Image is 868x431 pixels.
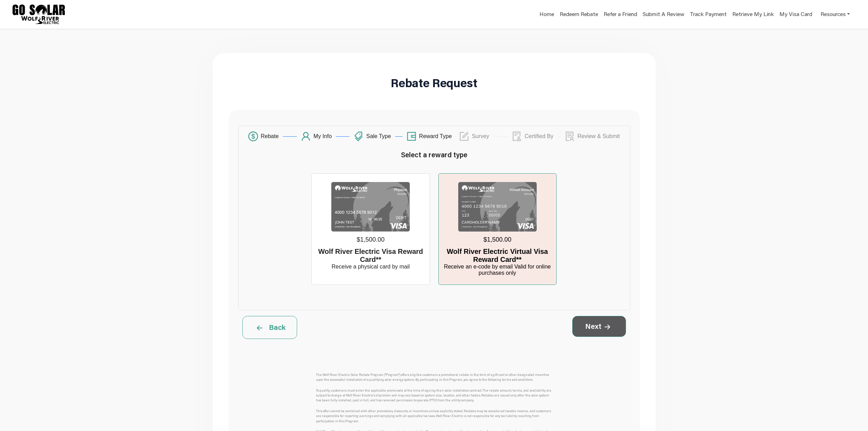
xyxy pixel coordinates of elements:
div: Rebate [261,131,283,141]
img: prepaid-card-physical.png [331,182,410,232]
h5: Select a reward type [248,150,620,159]
div: Wolf River Electric Virtual Visa Reward Card** [441,248,553,264]
a: Home [539,10,554,20]
a: Resources [821,7,850,21]
div: Wolf River Electric Visa Reward Card** [315,248,427,264]
span: user [301,131,311,141]
span: solution [565,131,575,141]
div: Review & Submit [578,131,620,141]
span: form [459,131,469,141]
button: Next [572,316,626,337]
div: This offer cannot be combined with other promotions, discounts, or incentives unless explicitly s... [316,406,552,426]
a: Retrieve My Link [732,10,774,20]
div: Survey [472,131,493,141]
a: Refer a Friend [604,10,637,20]
span: tags [354,131,363,141]
a: My Visa Card [779,7,812,21]
div: $1,500.00 [441,232,553,248]
div: Receive an e-code by email Valid for online purchases only [441,264,553,276]
img: Program logo [13,5,65,24]
h1: Rebate Request [391,77,477,89]
span: audit [512,131,522,141]
div: To qualify, customers must enter the applicable promo code at the time of signing their solar ins... [316,385,552,406]
div: $1,500.00 [315,232,427,248]
button: Back [242,316,297,339]
span: wallet [407,131,416,141]
img: prepaid-card-virtual.png [458,182,537,232]
div: The Wolf River Electric Solar Rebate Program ("Program") offers eligible customers a promotional ... [316,370,552,385]
div: Receive a physical card by mail [315,264,427,270]
a: Track Payment [690,10,727,20]
span: dollar [248,131,258,141]
div: Certified By [524,131,558,141]
a: Submit A Review [643,10,684,20]
div: Reward Type [419,131,456,141]
a: Redeem Rebate [560,10,598,20]
div: My Info [314,131,336,141]
div: Sale Type [366,131,395,141]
